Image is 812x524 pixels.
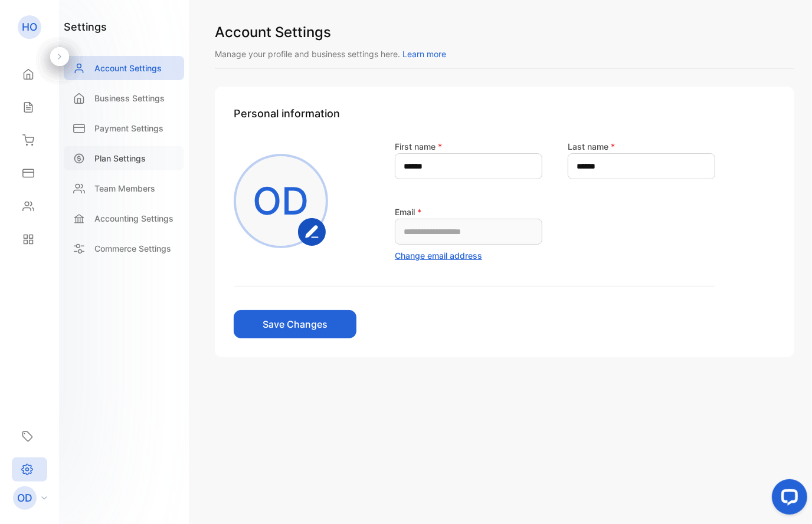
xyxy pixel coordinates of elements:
span: Learn more [402,49,446,59]
p: HO [22,19,37,35]
h1: Personal information [234,106,775,121]
a: Business Settings [64,86,184,110]
p: OD [17,490,32,506]
a: Accounting Settings [64,206,184,230]
iframe: LiveChat chat widget [762,474,812,524]
button: Change email address [395,249,482,262]
button: Save Changes [234,310,356,338]
p: Plan Settings [94,152,146,164]
p: Accounting Settings [94,212,173,225]
p: Payment Settings [94,122,163,134]
p: OD [253,173,309,229]
label: Last name [568,141,615,151]
h1: Account Settings [215,22,794,43]
a: Account Settings [64,56,184,80]
label: Email [395,207,421,217]
a: Plan Settings [64,146,184,170]
p: Account Settings [94,62,162,74]
h1: settings [64,19,107,35]
p: Manage your profile and business settings here. [215,48,794,60]
p: Business Settings [94,92,165,104]
a: Commerce Settings [64,236,184,261]
p: Team Members [94,182,155,195]
a: Payment Settings [64,116,184,140]
a: Team Members [64,176,184,200]
p: Commerce Settings [94,242,171,255]
label: First name [395,141,442,151]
